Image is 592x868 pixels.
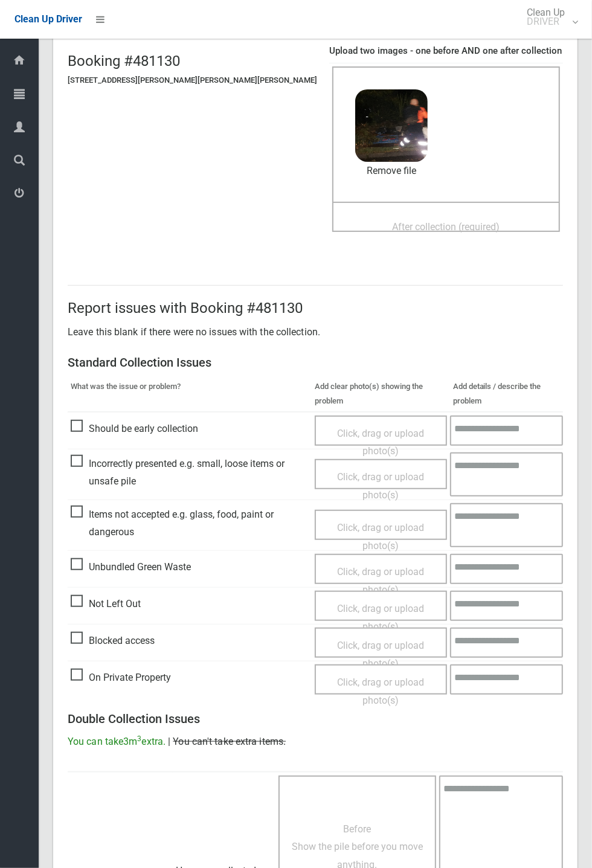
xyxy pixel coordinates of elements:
[123,736,141,747] span: 3m
[68,712,563,725] h3: Double Collection Issues
[337,640,424,669] span: Click, drag or upload photo(s)
[355,162,428,180] a: Remove file
[393,221,500,233] span: After collection (required)
[312,376,450,412] th: Add clear photo(s) showing the problem
[14,13,82,25] span: Clean Up Driver
[68,356,563,369] h3: Standard Collection Issues
[337,428,424,457] span: Click, drag or upload photo(s)
[337,566,424,596] span: Click, drag or upload photo(s)
[337,471,424,501] span: Click, drag or upload photo(s)
[337,603,424,632] span: Click, drag or upload photo(s)
[14,10,82,28] a: Clean Up Driver
[329,46,563,56] h4: Upload two images - one before AND one after collection
[68,53,317,69] h2: Booking #481130
[450,376,563,412] th: Add details / describe the problem
[173,736,286,747] span: You can't take extra items.
[71,595,141,613] span: Not Left Out
[71,455,309,490] span: Incorrectly presented e.g. small, loose items or unsafe pile
[527,17,565,26] small: DRIVER
[137,735,141,743] sup: 3
[68,376,312,412] th: What was the issue or problem?
[71,558,191,576] span: Unbundled Green Waste
[68,323,563,341] p: Leave this blank if there were no issues with the collection.
[337,677,424,706] span: Click, drag or upload photo(s)
[521,8,577,26] span: Clean Up
[68,736,166,747] span: You can take extra.
[71,669,171,687] span: On Private Property
[71,420,198,438] span: Should be early collection
[337,522,424,551] span: Click, drag or upload photo(s)
[68,76,317,85] h5: [STREET_ADDRESS][PERSON_NAME][PERSON_NAME][PERSON_NAME]
[71,632,155,650] span: Blocked access
[68,300,563,316] h2: Report issues with Booking #481130
[71,506,309,541] span: Items not accepted e.g. glass, food, paint or dangerous
[168,736,170,747] span: |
